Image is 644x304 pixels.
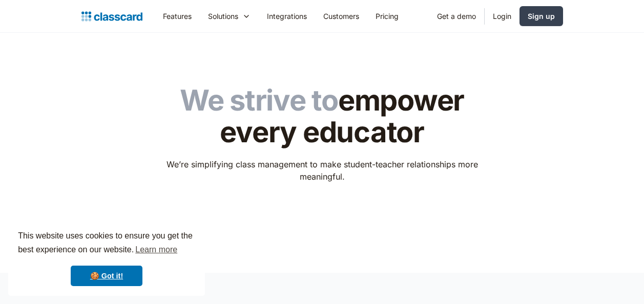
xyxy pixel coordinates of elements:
div: Solutions [200,5,259,28]
a: Login [485,5,520,28]
a: Sign up [520,6,563,26]
a: Pricing [367,5,407,28]
p: We’re simplifying class management to make student-teacher relationships more meaningful. [159,158,485,183]
a: home [81,9,142,24]
h1: empower every educator [159,85,485,148]
span: We strive to [180,83,338,118]
span: This website uses cookies to ensure you get the best experience on our website. [18,230,195,257]
a: Customers [315,5,367,28]
div: Sign up [528,11,555,21]
div: cookieconsent [8,220,205,296]
a: Integrations [259,5,315,28]
div: Solutions [208,11,238,21]
a: learn more about cookies [134,242,179,257]
a: Features [155,5,200,28]
a: Get a demo [429,5,484,28]
a: dismiss cookie message [71,266,142,286]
